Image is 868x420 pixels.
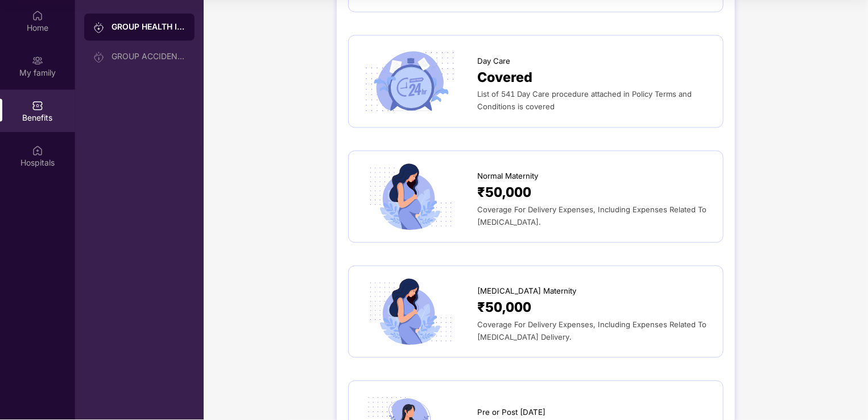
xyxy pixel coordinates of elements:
span: List of 541 Day Care procedure attached in Policy Terms and Conditions is covered [477,90,692,112]
span: Coverage For Delivery Expenses, Including Expenses Related To [MEDICAL_DATA]. [477,205,706,227]
img: svg+xml;base64,PHN2ZyBpZD0iSG9zcGl0YWxzIiB4bWxucz0iaHR0cDovL3d3dy53My5vcmcvMjAwMC9zdmciIHdpZHRoPS... [32,145,43,157]
img: svg+xml;base64,PHN2ZyB3aWR0aD0iMjAiIGhlaWdodD0iMjAiIHZpZXdCb3g9IjAgMCAyMCAyMCIgZmlsbD0ibm9uZSIgeG... [32,55,43,67]
span: Covered [477,68,532,89]
div: GROUP HEALTH INSURANCE [111,22,185,33]
img: icon [360,278,458,346]
span: [MEDICAL_DATA] Maternity [477,286,576,298]
div: GROUP ACCIDENTAL INSURANCE [111,52,185,61]
span: Day Care [477,56,510,68]
img: svg+xml;base64,PHN2ZyBpZD0iQmVuZWZpdHMiIHhtbG5zPSJodHRwOi8vd3d3LnczLm9yZy8yMDAwL3N2ZyIgd2lkdGg9Ij... [32,100,43,112]
img: svg+xml;base64,PHN2ZyB3aWR0aD0iMjAiIGhlaWdodD0iMjAiIHZpZXdCb3g9IjAgMCAyMCAyMCIgZmlsbD0ibm9uZSIgeG... [93,52,105,63]
span: Normal Maternity [477,171,538,183]
span: ₹50,000 [477,183,531,204]
img: icon [360,163,458,231]
img: svg+xml;base64,PHN2ZyBpZD0iSG9tZSIgeG1sbnM9Imh0dHA6Ly93d3cudzMub3JnLzIwMDAvc3ZnIiB3aWR0aD0iMjAiIG... [32,10,43,22]
span: ₹50,000 [477,298,531,319]
span: Coverage For Delivery Expenses, Including Expenses Related To [MEDICAL_DATA] Delivery. [477,320,706,342]
img: svg+xml;base64,PHN2ZyB3aWR0aD0iMjAiIGhlaWdodD0iMjAiIHZpZXdCb3g9IjAgMCAyMCAyMCIgZmlsbD0ibm9uZSIgeG... [93,22,105,34]
img: icon [360,47,458,116]
span: Pre or Post [DATE] [477,407,545,419]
